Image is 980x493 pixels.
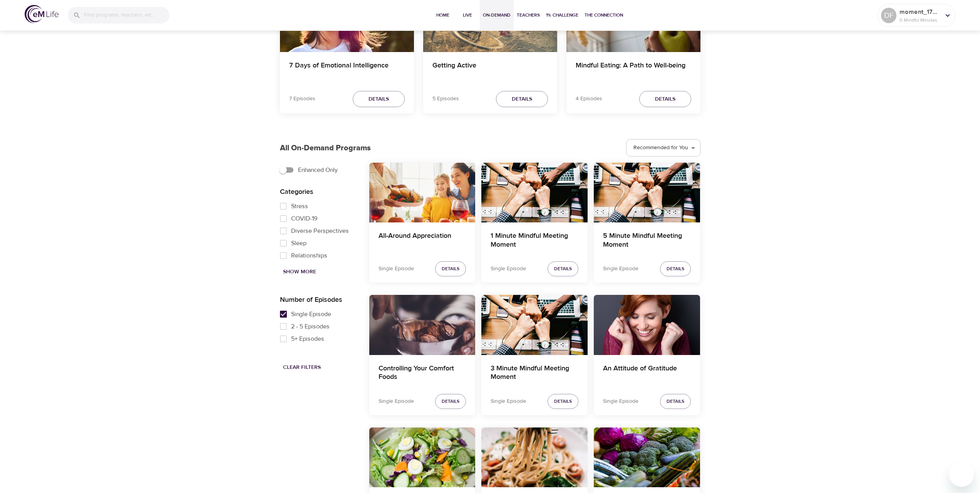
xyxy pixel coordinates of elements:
span: Details [369,94,389,104]
span: Details [554,397,572,406]
h4: All-Around Appreciation [379,232,466,250]
div: DF [881,8,896,23]
span: Teachers [517,11,540,19]
p: Single Episode [491,265,526,273]
h4: Mindful Eating: A Path to Well-being [576,61,691,80]
h4: An Attitude of Gratitude [603,364,691,383]
span: Details [667,397,684,406]
p: 5 Episodes [432,95,459,103]
button: Happy & Healthy [369,427,476,487]
button: An Attitude of Gratitude [594,295,700,355]
p: All On-Demand Programs [280,142,371,154]
button: Tuning In When Your Body Says Enough [481,427,588,487]
button: I Don't Think I Like That! [594,427,700,487]
p: Single Episode [379,265,414,273]
span: 2 - 5 Episodes [291,322,330,331]
span: Details [512,94,532,104]
button: Details [353,91,405,108]
h4: 5 Minute Mindful Meeting Moment [603,232,691,250]
h4: 1 Minute Mindful Meeting Moment [491,232,578,250]
span: Details [655,94,675,104]
button: Details [660,261,691,276]
button: Controlling Your Comfort Foods [369,295,476,355]
button: Details [548,394,578,409]
span: Details [667,265,684,273]
p: 4 Episodes [576,95,602,103]
button: Clear Filters [280,360,324,375]
span: On-Demand [483,11,511,19]
span: Live [458,11,477,19]
span: COVID-19 [291,214,317,223]
button: All-Around Appreciation [369,163,476,222]
img: logo [25,5,59,23]
span: Details [442,397,459,406]
button: Details [435,394,466,409]
input: Find programs, teachers, etc... [84,7,169,24]
p: 7 Episodes [289,95,315,103]
span: Home [434,11,452,19]
p: 0 Mindful Minutes [900,17,940,24]
button: Show More [280,265,319,279]
button: Details [496,91,548,108]
p: Single Episode [603,397,638,406]
p: Single Episode [491,397,526,406]
span: Sleep [291,239,307,248]
button: 1 Minute Mindful Meeting Moment [481,163,588,222]
span: Show More [283,267,316,277]
p: Single Episode [603,265,638,273]
button: 5 Minute Mindful Meeting Moment [594,163,700,222]
p: moment_1757364945 [900,7,940,17]
span: Details [442,265,459,273]
h4: Controlling Your Comfort Foods [379,364,466,383]
span: 5+ Episodes [291,334,324,343]
span: The Connection [585,11,623,19]
span: Diverse Perspectives [291,226,349,236]
span: Relationships [291,251,327,260]
span: Single Episode [291,310,331,319]
span: Details [554,265,572,273]
span: 1% Challenge [546,11,578,19]
span: Clear Filters [283,363,321,372]
p: Number of Episodes [280,294,357,305]
h4: Getting Active [432,61,548,80]
button: Details [660,394,691,409]
button: Details [548,261,578,276]
button: Details [639,91,691,108]
p: Single Episode [379,397,414,406]
span: Enhanced Only [298,165,338,175]
p: Categories [280,187,357,197]
button: Details [435,261,466,276]
iframe: Button to launch messaging window [949,462,974,487]
button: 3 Minute Mindful Meeting Moment [481,295,588,355]
h4: 7 Days of Emotional Intelligence [289,61,405,80]
span: Stress [291,202,308,211]
h4: 3 Minute Mindful Meeting Moment [491,364,578,383]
